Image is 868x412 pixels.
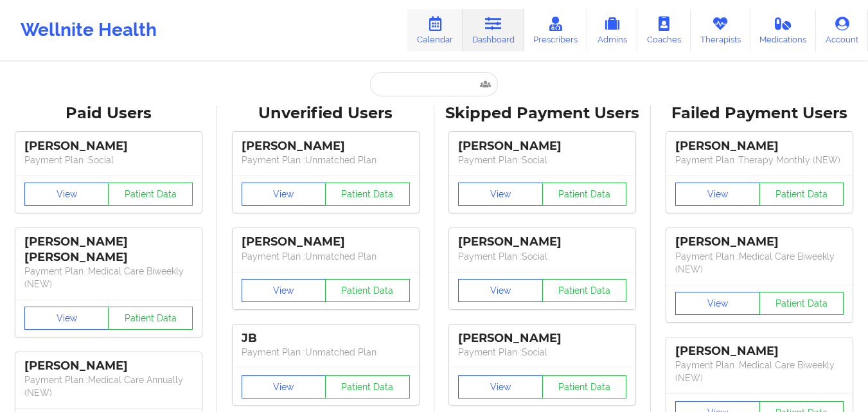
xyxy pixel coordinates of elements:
[463,9,524,51] a: Dashboard
[24,265,193,291] p: Payment Plan : Medical Care Biweekly (NEW)
[759,183,844,206] button: Patient Data
[24,359,193,373] div: [PERSON_NAME]
[242,183,326,206] button: View
[675,154,844,166] p: Payment Plan : Therapy Monthly (NEW)
[242,346,410,359] p: Payment Plan : Unmatched Plan
[24,154,193,166] p: Payment Plan : Social
[524,9,588,51] a: Prescribers
[242,331,410,346] div: JB
[542,279,627,302] button: Patient Data
[458,250,626,263] p: Payment Plan : Social
[458,139,626,154] div: [PERSON_NAME]
[587,9,637,51] a: Admins
[242,139,410,154] div: [PERSON_NAME]
[24,235,193,264] div: [PERSON_NAME] [PERSON_NAME]
[542,183,627,206] button: Patient Data
[675,183,760,206] button: View
[675,250,844,276] p: Payment Plan : Medical Care Biweekly (NEW)
[458,183,543,206] button: View
[816,9,868,51] a: Account
[542,375,627,399] button: Patient Data
[675,344,844,359] div: [PERSON_NAME]
[759,292,844,315] button: Patient Data
[458,235,626,249] div: [PERSON_NAME]
[660,103,859,123] div: Failed Payment Users
[407,9,463,51] a: Calendar
[9,103,208,123] div: Paid Users
[458,375,543,399] button: View
[226,103,425,123] div: Unverified Users
[675,139,844,154] div: [PERSON_NAME]
[675,359,844,384] p: Payment Plan : Medical Care Biweekly (NEW)
[443,103,642,123] div: Skipped Payment Users
[325,183,410,206] button: Patient Data
[24,139,193,154] div: [PERSON_NAME]
[325,279,410,302] button: Patient Data
[691,9,750,51] a: Therapists
[458,346,626,359] p: Payment Plan : Social
[24,307,109,330] button: View
[458,331,626,346] div: [PERSON_NAME]
[24,183,109,206] button: View
[750,9,817,51] a: Medications
[24,373,193,399] p: Payment Plan : Medical Care Annually (NEW)
[637,9,691,51] a: Coaches
[675,292,760,315] button: View
[108,307,193,330] button: Patient Data
[458,279,543,302] button: View
[108,183,193,206] button: Patient Data
[242,279,326,302] button: View
[242,235,410,249] div: [PERSON_NAME]
[242,375,326,399] button: View
[675,235,844,249] div: [PERSON_NAME]
[242,250,410,263] p: Payment Plan : Unmatched Plan
[458,154,626,166] p: Payment Plan : Social
[242,154,410,166] p: Payment Plan : Unmatched Plan
[325,375,410,399] button: Patient Data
